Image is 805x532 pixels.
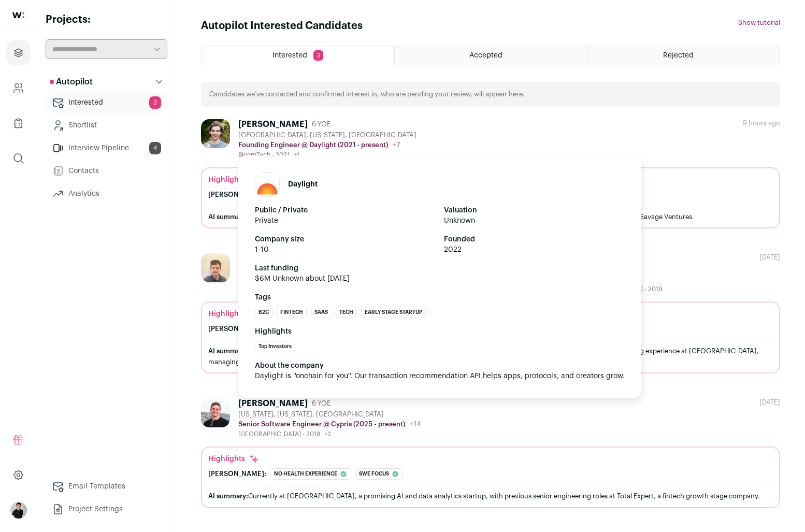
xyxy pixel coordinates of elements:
a: Company Lists [6,111,31,136]
div: [DATE] [759,398,780,407]
a: [PERSON_NAME] 6 YOE [GEOGRAPHIC_DATA], [US_STATE], [GEOGRAPHIC_DATA] Founding Engineer @ Daylight... [201,119,780,228]
div: Highlights [208,454,260,464]
strong: Last funding [255,263,625,274]
li: SaaS [311,307,332,318]
span: AI summary: [208,348,248,354]
span: AI summary: [208,213,248,220]
div: Founding Engineer at Daylight, a cutting-edge fintech startup with $6M funding, and previously a ... [208,211,773,222]
a: [PERSON_NAME] 6 YOE [US_STATE], [US_STATE], [GEOGRAPHIC_DATA] Senior Software Engineer @ Cypris (... [201,398,780,508]
img: wellfound-shorthand-0d5821cbd27db2630d0214b213865d53afaa358527fdda9d0ea32b1df1b89c2c.svg [12,12,24,18]
span: 1-10 [255,245,436,255]
li: B2C [255,307,272,318]
a: Rejected [587,46,780,65]
div: Currently at [GEOGRAPHIC_DATA], a promising AI and data analytics startup, with previous senior e... [208,491,773,501]
span: +2 [324,431,331,437]
strong: Highlights [255,326,625,337]
strong: Founded [444,234,625,245]
div: Highlights [208,309,260,319]
a: Contacts [46,161,167,181]
a: Shortlist [46,115,167,136]
img: 65b7558c85e8a489970ea4e1272d12fec9753159c95d06671b21b2f95b30f3a9 [201,119,230,148]
h1: Daylight [288,179,318,190]
span: 4 [149,142,161,154]
div: Swe focus [355,468,403,480]
a: Interested3 [46,92,167,113]
strong: Tags [255,292,625,303]
div: [PERSON_NAME] [238,398,308,409]
strong: Valuation [444,205,625,215]
span: Private [255,215,436,226]
span: Interested [272,52,307,59]
button: Autopilot [46,71,167,92]
strong: Public / Private [255,205,436,215]
button: Open dropdown [10,502,27,519]
img: 19277569-medium_jpg [10,502,27,519]
p: Senior Software Engineer @ Cypris (2025 - present) [238,420,405,428]
div: [GEOGRAPHIC_DATA] - 2018 [238,430,421,438]
span: Unknown [444,215,625,226]
strong: Company size [255,234,436,245]
div: [PERSON_NAME]: [208,191,266,199]
div: No health experience [270,468,351,480]
a: Company and ATS Settings [6,76,31,100]
div: [PERSON_NAME]: [208,325,266,333]
span: Accepted [469,52,502,59]
button: Show tutorial [738,19,780,27]
span: AI summary: [208,493,248,499]
div: Highlights [208,175,260,185]
h2: Projects: [46,12,167,27]
span: Daylight is ''onchain for you''. Our transaction recommendation API helps apps, protocols, and cr... [255,372,625,380]
a: Analytics [46,183,167,204]
a: Accepted [395,46,587,65]
span: $6M Unknown about [DATE] [255,274,625,284]
p: Founding Engineer @ Daylight (2021 - present) [238,141,388,149]
span: 6 YOE [312,399,330,408]
div: [PERSON_NAME] [238,119,308,130]
div: [PERSON_NAME]: [208,470,266,478]
a: Email Templates [46,476,167,497]
img: 0b8e94a63f80d204ce2688ffeb06842b764e41d0cd11787f68a4ffc4c3daa7be.jpg [255,172,279,196]
span: +7 [392,141,400,149]
li: Tech [336,307,357,318]
span: +14 [409,421,421,428]
span: 3 [149,96,161,109]
li: Early Stage Startup [361,307,426,318]
li: Fintech [277,307,307,318]
div: Currently a Software Engineer at [GEOGRAPHIC_DATA], leveraging AI to enhance customer experiences... [208,346,773,367]
a: Project Settings [46,499,167,520]
div: [GEOGRAPHIC_DATA], [US_STATE], [GEOGRAPHIC_DATA] [238,131,416,139]
a: [PERSON_NAME] 5 YOE [GEOGRAPHIC_DATA], [US_STATE], [GEOGRAPHIC_DATA] Software Engineer @ Impel (2... [201,253,780,373]
div: [DATE] [759,253,780,262]
li: Top Investors [255,341,295,352]
div: [US_STATE], [US_STATE], [GEOGRAPHIC_DATA] [238,410,421,419]
a: Interview Pipeline4 [46,138,167,159]
span: 3 [313,50,323,61]
span: 2022 [444,245,625,255]
p: Autopilot [50,76,93,88]
div: About the company [255,361,625,371]
div: 9 hours ago [743,119,780,127]
span: Rejected [663,52,694,59]
span: 6 YOE [312,120,330,128]
p: Candidates we’ve contacted and confirmed interest in, who are pending your review, will appear here. [209,90,525,98]
h1: Autopilot Interested Candidates [201,19,363,33]
a: Projects [6,40,31,65]
img: 39fb26fc8ce0ab0ab5e41ec077ecf178131f91dd9434400c7a6c25a61b57596b [201,398,230,427]
img: 07efe628fd20b3041e0101abef6dd1a35800f1882ecd55e563e8740da2edc179.png [201,253,230,282]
